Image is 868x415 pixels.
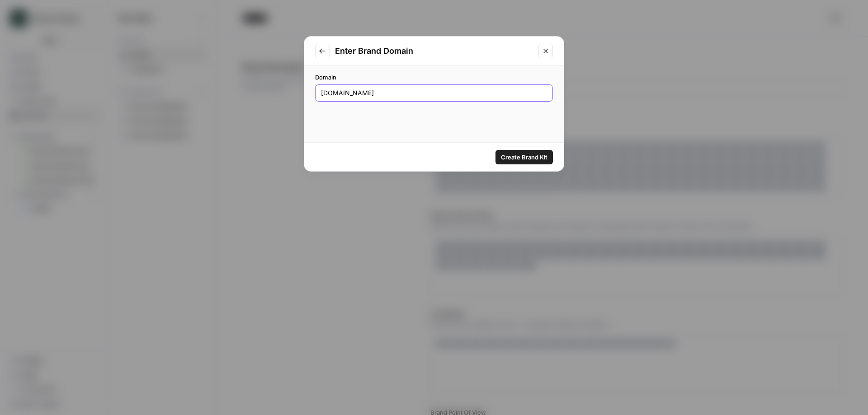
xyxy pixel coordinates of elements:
[315,44,330,58] button: Go to previous step
[315,73,553,82] label: Domain
[501,153,547,162] span: Create Brand Kit
[495,150,553,164] button: Create Brand Kit
[335,45,533,57] h2: Enter Brand Domain
[321,89,547,98] input: www.example.com
[538,44,553,58] button: Close modal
